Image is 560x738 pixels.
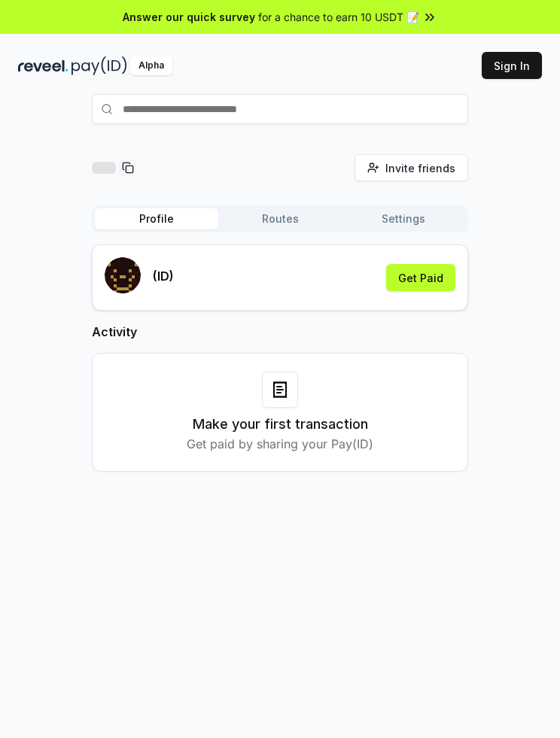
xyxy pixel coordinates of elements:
span: Invite friends [385,160,455,176]
img: pay_id [72,56,127,75]
img: reveel_dark [18,56,68,75]
span: Answer our quick survey [123,9,255,25]
button: Profile [95,208,218,229]
button: Invite friends [355,154,468,181]
span: for a chance to earn 10 USDT 📝 [258,9,419,25]
p: Get paid by sharing your Pay(ID) [187,435,373,453]
div: Alpha [130,56,172,75]
h3: Make your first transaction [193,414,368,435]
button: Settings [342,208,465,229]
button: Get Paid [386,264,455,291]
button: Sign In [482,52,542,79]
h2: Activity [92,323,468,341]
button: Routes [218,208,342,229]
p: (ID) [153,267,174,285]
